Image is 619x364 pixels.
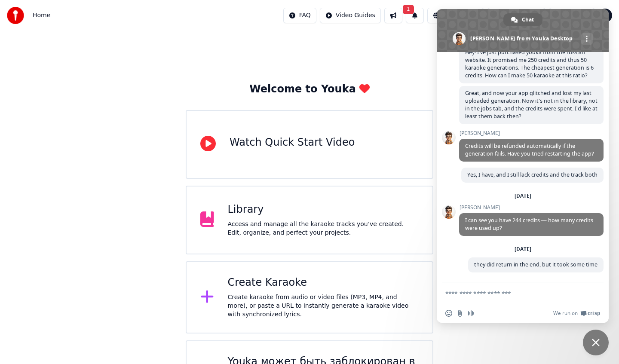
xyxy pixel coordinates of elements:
div: [DATE] [515,247,531,252]
button: Settings [549,8,595,23]
button: Video Guides [320,8,381,23]
div: [DATE] [515,193,531,199]
div: Watch Quick Start Video [230,136,355,150]
span: they did return in the end, but it took some time [474,261,598,268]
span: Crisp [588,310,600,317]
div: Access and manage all the karaoke tracks you’ve created. Edit, organize, and perfect your projects. [228,220,419,237]
div: Chat [503,13,542,26]
button: FAQ [283,8,316,23]
div: Create karaoke from audio or video files (MP3, MP4, and more), or paste a URL to instantly genera... [228,293,419,319]
span: Send a file [457,310,463,317]
button: 1 [406,8,424,23]
span: Home [33,11,50,20]
span: 1 [403,5,414,14]
span: Chat [522,13,534,26]
span: We run on [553,310,578,317]
img: youka [7,7,24,24]
span: Great, and now your app glitched and lost my last uploaded generation. Now it's not in the librar... [465,89,598,120]
div: Welcome to Youka [249,83,370,96]
textarea: Compose your message... [445,290,581,297]
div: Close chat [583,330,609,355]
button: Credits244 [487,8,545,23]
span: Hey! I've just purchased youka from the russian website. It promised me 250 credits and thus 50 k... [465,49,594,79]
div: Create Karaoke [228,276,419,290]
span: Audio message [468,310,475,317]
span: Yes, I have, and I still lack credits and the track both [467,171,598,178]
a: We run onCrisp [553,310,600,317]
span: I can see you have 244 credits — how many credits were used up? [465,217,593,232]
div: Library [228,203,419,217]
div: More channels [581,33,593,45]
span: [PERSON_NAME] [459,205,604,211]
span: [PERSON_NAME] [459,130,604,136]
span: Credits will be refunded automatically if the generation fails. Have you tried restarting the app? [465,142,594,157]
nav: breadcrumb [33,11,50,20]
span: Insert an emoji [445,310,452,317]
